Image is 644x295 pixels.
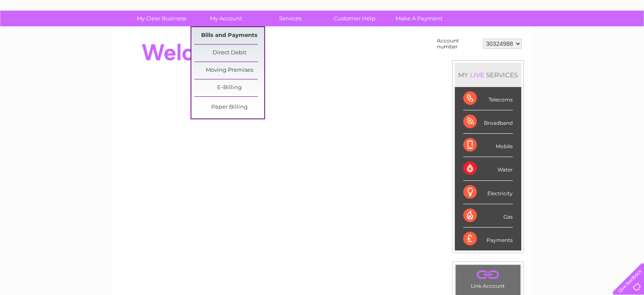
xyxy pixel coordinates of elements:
a: Customer Help [320,11,390,26]
div: LIVE [468,71,486,79]
a: Paper Billing [194,99,264,116]
a: Services [255,11,325,26]
td: Link Account [455,264,521,291]
img: logo.png [22,22,66,48]
a: Water [495,36,511,42]
a: Make A Payment [384,11,454,26]
div: Electricity [463,181,513,204]
div: MY SERVICES [455,63,521,87]
div: Clear Business is a trading name of Verastar Limited (registered in [GEOGRAPHIC_DATA] No. 3667643... [122,5,522,41]
a: Bills and Payments [194,27,264,44]
a: . [458,267,518,282]
a: My Clear Business [127,11,196,26]
a: Blog [570,36,583,42]
div: Broadband [463,110,513,134]
a: E-Billing [194,79,264,96]
a: Moving Premises [194,62,264,79]
div: Gas [463,204,513,228]
a: My Account [191,11,261,26]
a: Direct Debit [194,45,264,62]
a: 0333 014 3131 [484,4,543,15]
a: Log out [616,36,636,42]
a: Energy [516,36,535,42]
a: Contact [588,36,608,42]
a: Telecoms [540,36,565,42]
div: Payments [463,228,513,250]
div: Water [463,157,513,180]
div: Mobile [463,134,513,157]
td: Account number [435,36,481,52]
div: Telecoms [463,87,513,110]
